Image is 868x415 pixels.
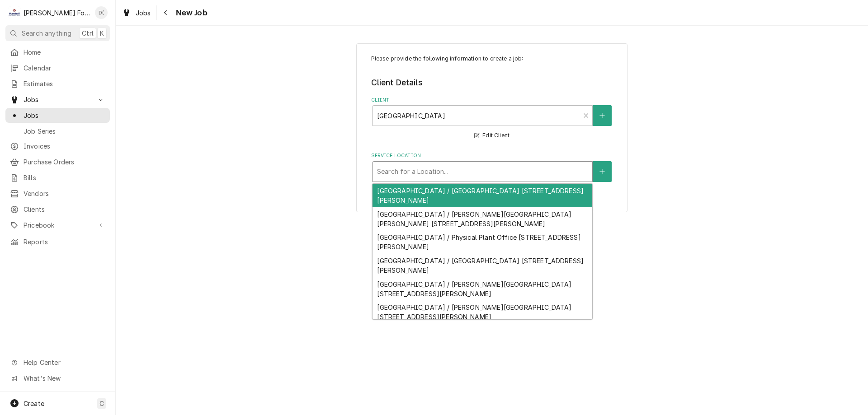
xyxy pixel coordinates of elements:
[136,8,151,18] span: Jobs
[24,79,105,89] span: Estimates
[5,61,110,75] a: Calendar
[82,28,94,38] span: Ctrl
[24,95,92,104] span: Jobs
[5,355,110,370] a: Go to Help Center
[118,5,155,20] a: Jobs
[5,170,110,185] a: Bills
[24,373,104,383] span: What's New
[371,55,613,63] p: Please provide the following information to create a job:
[5,186,110,201] a: Vendors
[24,237,105,247] span: Reports
[100,28,104,38] span: K
[371,152,613,182] div: Service Location
[371,97,613,141] div: Client
[473,130,511,141] button: Edit Client
[24,173,105,182] span: Bills
[24,358,104,367] span: Help Center
[5,108,110,123] a: Jobs
[159,5,173,20] button: Navigate back
[24,8,90,18] div: [PERSON_NAME] Food Equipment Service
[95,6,108,19] div: D(
[8,6,21,19] div: Marshall Food Equipment Service's Avatar
[5,139,110,154] a: Invoices
[5,154,110,169] a: Purchase Orders
[24,400,44,407] span: Create
[24,205,105,214] span: Clients
[5,124,110,139] a: Job Series
[24,63,105,73] span: Calendar
[24,126,105,136] span: Job Series
[593,161,612,182] button: Create New Location
[373,254,592,277] div: [GEOGRAPHIC_DATA] / [GEOGRAPHIC_DATA] [STREET_ADDRESS][PERSON_NAME]
[24,220,92,230] span: Pricebook
[24,111,105,120] span: Jobs
[24,47,105,57] span: Home
[5,92,110,107] a: Go to Jobs
[356,43,627,213] div: Job Create/Update
[373,300,592,324] div: [GEOGRAPHIC_DATA] / [PERSON_NAME][GEOGRAPHIC_DATA] [STREET_ADDRESS][PERSON_NAME]
[95,6,108,19] div: Derek Testa (81)'s Avatar
[373,277,592,301] div: [GEOGRAPHIC_DATA] / [PERSON_NAME][GEOGRAPHIC_DATA] [STREET_ADDRESS][PERSON_NAME]
[22,28,71,38] span: Search anything
[99,399,104,408] span: C
[593,105,612,126] button: Create New Client
[371,55,613,182] div: Job Create/Update Form
[373,184,592,207] div: [GEOGRAPHIC_DATA] / [GEOGRAPHIC_DATA] [STREET_ADDRESS][PERSON_NAME]
[373,207,592,231] div: [GEOGRAPHIC_DATA] / [PERSON_NAME][GEOGRAPHIC_DATA][PERSON_NAME] [STREET_ADDRESS][PERSON_NAME]
[599,112,605,119] svg: Create New Client
[5,25,110,41] button: Search anythingCtrlK
[8,6,21,19] div: M
[5,45,110,60] a: Home
[24,157,105,167] span: Purchase Orders
[24,141,105,151] span: Invoices
[371,97,613,104] label: Client
[24,189,105,198] span: Vendors
[5,76,110,91] a: Estimates
[599,168,605,175] svg: Create New Location
[5,218,110,233] a: Go to Pricebook
[5,202,110,217] a: Clients
[5,371,110,386] a: Go to What's New
[173,7,208,19] span: New Job
[371,152,613,159] label: Service Location
[5,234,110,249] a: Reports
[373,231,592,254] div: [GEOGRAPHIC_DATA] / Physical Plant Office [STREET_ADDRESS][PERSON_NAME]
[371,77,613,89] legend: Client Details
